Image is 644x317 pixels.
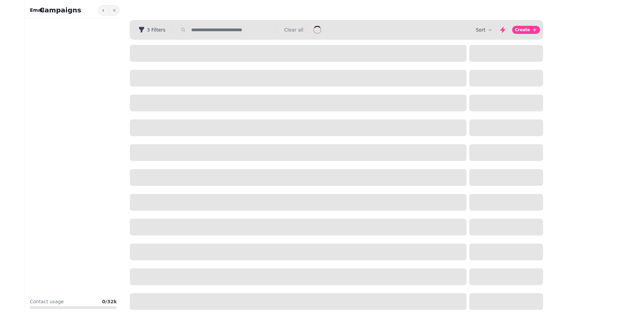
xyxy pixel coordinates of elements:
h2: Email [30,7,44,13]
span: 3 Filters [147,28,165,32]
span: Create [515,28,530,32]
button: 3 Filters [133,24,171,35]
b: 0 / 32k [102,299,117,304]
button: Sort [476,27,493,33]
button: Create [512,26,540,34]
button: Clear all [284,27,303,33]
p: Contact usage [30,298,64,305]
